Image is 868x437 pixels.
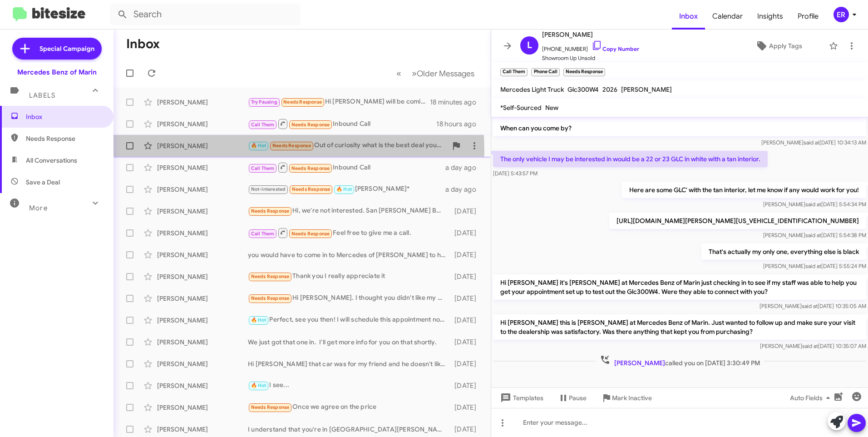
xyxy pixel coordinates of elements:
div: [PERSON_NAME] [157,185,248,194]
span: Try Pausing [251,99,277,105]
span: [PERSON_NAME] [621,85,672,94]
span: [PERSON_NAME] [DATE] 5:54:34 PM [763,201,866,208]
span: [PERSON_NAME] [614,359,665,367]
small: Call Them [500,68,528,76]
button: Mark Inactive [594,390,659,406]
span: 🔥 Hot [251,317,266,323]
button: Templates [491,390,551,406]
button: Auto Fields [783,390,841,406]
a: Special Campaign [12,38,102,60]
span: said at [805,263,821,269]
span: « [396,68,401,79]
div: [PERSON_NAME] [157,403,248,412]
span: [PERSON_NAME] [DATE] 5:55:24 PM [763,263,866,269]
div: Perfect, see you then! I will schedule this appointment now. [248,315,450,325]
p: Here are some GLC' with the tan interior, let me know if any would work for you! [622,182,866,198]
div: [DATE] [450,250,483,259]
span: [PERSON_NAME] [DATE] 5:54:38 PM [763,232,866,238]
span: Needs Response [292,186,330,192]
small: Phone Call [531,68,559,76]
nav: Page navigation example [391,64,480,83]
div: Hi [PERSON_NAME]. I thought you didn't like my offer of 60k and my car out the door for the 2026 ... [248,293,450,303]
div: [DATE] [450,381,483,390]
span: Needs Response [291,122,330,128]
a: Inbox [672,3,705,30]
div: [PERSON_NAME]* [248,184,445,194]
div: a day ago [445,185,483,194]
span: Pause [569,390,587,406]
span: Mercedes Light Truck [500,85,564,94]
button: Next [406,64,480,83]
div: a day ago [445,163,483,172]
div: Hi [PERSON_NAME] will be coming into the dealership [DATE] with my wife. We are going to make a d... [248,97,430,107]
p: Hi [PERSON_NAME] this is [PERSON_NAME] at Mercedes Benz of Marin. Just wanted to follow up and ma... [493,314,866,340]
span: Call Them [251,165,275,171]
span: 🔥 Hot [336,186,352,192]
span: said at [805,232,821,238]
div: I understand that you're in [GEOGRAPHIC_DATA][PERSON_NAME], but this car is very unique at this p... [248,425,450,434]
div: [DATE] [450,359,483,368]
span: 🔥 Hot [251,143,266,149]
span: Needs Response [291,231,330,237]
span: *Self-Sourced [500,104,542,112]
span: said at [804,139,819,146]
div: [PERSON_NAME] [157,119,248,129]
div: Mercedes Benz of Marin [17,68,97,77]
span: Special Campaign [39,44,94,53]
span: [PERSON_NAME] [DATE] 10:34:13 AM [761,139,866,146]
div: [PERSON_NAME] [157,163,248,172]
div: We just got that one in. I'll get more info for you on that shortly. [248,338,450,347]
a: Insights [750,3,790,30]
span: 🔥 Hot [251,382,266,388]
button: Pause [551,390,594,406]
p: Hi [PERSON_NAME] it's [PERSON_NAME] at Mercedes Benz of Marin just checking in to see if my staff... [493,274,866,300]
span: All Conversations [26,156,77,165]
span: Needs Response [251,273,290,279]
span: Calendar [705,3,750,30]
span: Needs Response [251,295,290,301]
span: More [29,204,48,212]
span: [PERSON_NAME] [DATE] 10:35:07 AM [760,343,866,349]
span: Needs Response [291,165,330,171]
div: I see... [248,380,450,391]
div: [PERSON_NAME] [157,316,248,325]
span: Glc300W4 [567,85,599,94]
div: [PERSON_NAME] [157,359,248,368]
span: Save a Deal [26,178,60,187]
div: Inbound Call [248,162,445,173]
span: Older Messages [417,69,474,79]
button: ER [826,7,858,22]
span: Templates [498,390,543,406]
span: Apply Tags [769,38,802,54]
div: [DATE] [450,272,483,281]
div: Feel free to give me a call. [248,227,450,238]
div: [PERSON_NAME] [157,381,248,390]
div: [PERSON_NAME] [157,228,248,238]
div: ER [833,7,849,22]
div: 18 hours ago [436,119,483,129]
a: Copy Number [592,45,639,52]
span: called you on [DATE] 3:30:49 PM [596,354,764,367]
div: [PERSON_NAME] [157,207,248,216]
span: » [412,68,417,79]
span: [PHONE_NUMBER] [542,40,639,54]
div: Out of curiosity what is the best deal you are able to do? [248,140,447,151]
span: Auto Fields [790,390,833,406]
button: Previous [391,64,407,83]
span: [PERSON_NAME] [DATE] 10:35:05 AM [759,303,866,309]
div: Hi [PERSON_NAME] that car was for my friend and he doesn't like the RAV4 after all [248,359,450,368]
span: Needs Response [272,143,311,149]
div: [PERSON_NAME] [157,425,248,434]
div: [DATE] [450,403,483,412]
div: [DATE] [450,207,483,216]
a: Profile [790,3,826,30]
div: Thank you I really appreciate it [248,271,450,282]
div: [PERSON_NAME] [157,98,248,107]
div: Inbound Call [248,118,436,129]
span: New [545,104,558,112]
div: [DATE] [450,228,483,238]
span: said at [805,201,821,208]
div: [DATE] [450,338,483,347]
